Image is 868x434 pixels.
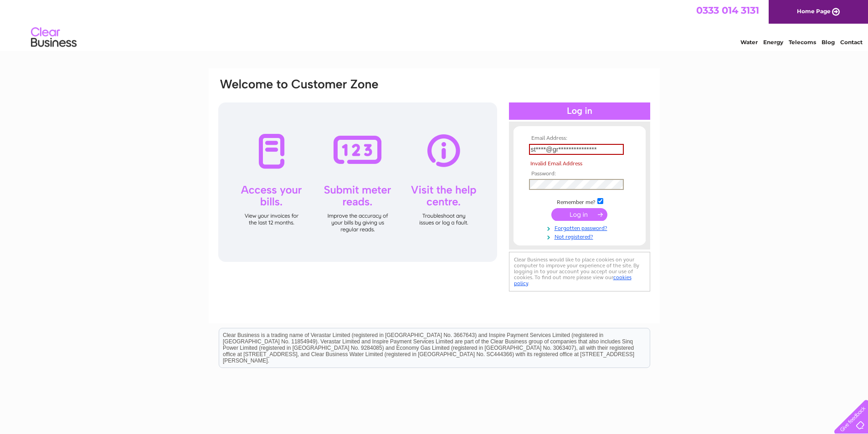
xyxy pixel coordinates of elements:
img: logo.png [31,24,77,51]
input: Submit [551,208,607,221]
th: Password: [527,171,632,177]
td: Remember me? [527,197,632,206]
a: 0333 014 3131 [696,5,759,16]
a: Contact [840,39,863,46]
a: Forgotten password? [529,223,632,232]
a: Water [740,39,758,46]
a: Blog [822,39,835,46]
div: Clear Business would like to place cookies on your computer to improve your experience of the sit... [509,252,650,291]
span: Invalid Email Address [530,160,582,167]
th: Email Address: [527,135,632,142]
a: cookies policy [514,274,632,286]
div: Clear Business is a trading name of Verastar Limited (registered in [GEOGRAPHIC_DATA] No. 3667643... [219,5,650,44]
a: Energy [763,39,783,46]
a: Not registered? [529,232,632,240]
a: Telecoms [789,39,816,46]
